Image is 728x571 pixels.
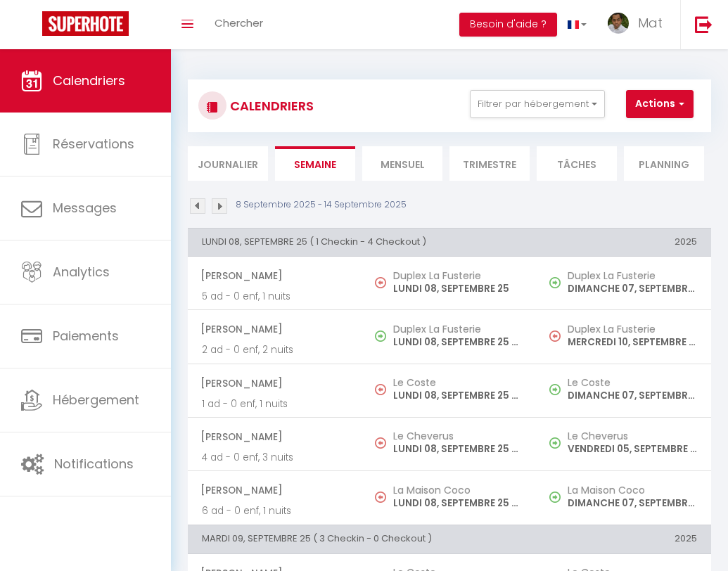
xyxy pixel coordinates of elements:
[53,391,139,409] span: Hébergement
[188,525,537,553] th: MARDI 09, SEPTEMBRE 25 ( 3 Checkin - 0 Checkout )
[200,370,348,397] span: [PERSON_NAME]
[568,335,697,349] p: MERCREDI 10, SEPTEMBRE 25 - 09:00
[375,437,386,449] img: NO IMAGE
[624,146,704,181] li: Planning
[393,388,523,403] p: LUNDI 08, SEPTEMBRE 25 - 10:00
[393,496,523,511] p: LUNDI 08, SEPTEMBRE 25 - 10:00
[375,277,386,288] img: NO IMAGE
[568,388,697,403] p: DIMANCHE 07, SEPTEMBRE 25 - 19:00
[393,270,523,281] h5: Duplex La Fusterie
[215,15,263,30] span: Chercher
[200,477,348,503] span: [PERSON_NAME]
[695,15,713,33] img: logout
[393,377,523,388] h5: Le Coste
[202,342,348,357] p: 2 ad - 0 enf, 2 nuits
[470,90,605,118] button: Filtrer par hébergement
[393,281,523,296] p: LUNDI 08, SEPTEMBRE 25
[537,228,711,256] th: 2025
[568,281,697,296] p: DIMANCHE 07, SEPTEMBRE 25
[393,442,523,456] p: LUNDI 08, SEPTEMBRE 25 - 10:00
[200,316,348,342] span: [PERSON_NAME]
[608,13,629,34] img: ...
[393,430,523,442] h5: Le Cheverus
[362,146,442,181] li: Mensuel
[393,323,523,335] h5: Duplex La Fusterie
[626,90,694,118] button: Actions
[449,146,530,181] li: Trimestre
[53,263,110,281] span: Analytics
[42,11,129,36] img: Super Booking
[568,442,697,456] p: VENDREDI 05, SEPTEMBRE 25 - 17:00
[568,377,697,388] h5: Le Coste
[393,485,523,496] h5: La Maison Coco
[236,198,407,212] p: 8 Septembre 2025 - 14 Septembre 2025
[188,146,268,181] li: Journalier
[11,6,53,48] button: Ouvrir le widget de chat LiveChat
[549,492,561,503] img: NO IMAGE
[537,146,617,181] li: Tâches
[202,450,348,465] p: 4 ad - 0 enf, 3 nuits
[202,289,348,304] p: 5 ad - 0 enf, 1 nuits
[375,492,386,503] img: NO IMAGE
[202,397,348,411] p: 1 ad - 0 enf, 1 nuits
[549,437,561,449] img: NO IMAGE
[568,496,697,511] p: DIMANCHE 07, SEPTEMBRE 25 - 17:00
[53,135,134,153] span: Réservations
[568,323,697,335] h5: Duplex La Fusterie
[54,455,134,473] span: Notifications
[202,503,348,518] p: 6 ad - 0 enf, 1 nuits
[53,327,119,345] span: Paiements
[537,525,711,553] th: 2025
[275,146,355,181] li: Semaine
[188,228,537,256] th: LUNDI 08, SEPTEMBRE 25 ( 1 Checkin - 4 Checkout )
[53,72,125,89] span: Calendriers
[200,423,348,450] span: [PERSON_NAME]
[375,384,386,395] img: NO IMAGE
[459,13,557,37] button: Besoin d'aide ?
[568,430,697,442] h5: Le Cheverus
[568,485,697,496] h5: La Maison Coco
[549,384,561,395] img: NO IMAGE
[226,90,314,122] h3: CALENDRIERS
[549,331,561,342] img: NO IMAGE
[638,14,663,32] span: Mat
[568,270,697,281] h5: Duplex La Fusterie
[393,335,523,349] p: LUNDI 08, SEPTEMBRE 25 - 17:00
[53,199,117,217] span: Messages
[200,262,348,289] span: [PERSON_NAME]
[549,277,561,288] img: NO IMAGE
